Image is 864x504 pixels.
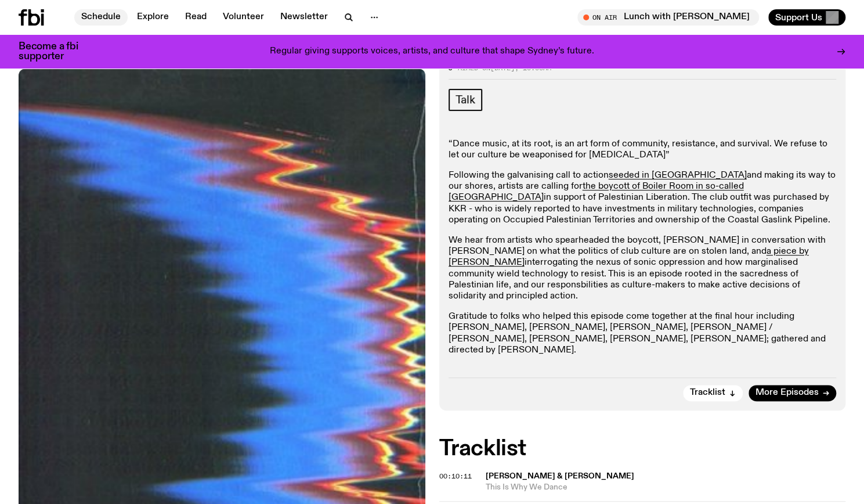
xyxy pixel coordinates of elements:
a: the boycott of Boiler Room in so-called [GEOGRAPHIC_DATA] [449,182,744,202]
p: “Dance music, at its root, is an art form of community, resistance, and survival. We refuse to le... [449,139,837,161]
p: Gratitude to folks who helped this episode come together at the final hour including [PERSON_NAME... [449,311,837,356]
span: More Episodes [755,388,819,397]
button: Tracklist [683,385,743,401]
p: Regular giving supports voices, artists, and culture that shape Sydney’s future. [270,46,594,57]
button: 00:10:11 [439,473,472,480]
a: Explore [130,9,176,26]
span: This Is Why We Dance [486,482,846,493]
a: Talk [449,89,482,111]
a: Schedule [74,9,128,26]
span: Support Us [775,12,822,23]
p: Following the galvanising call to action and making its way to our shores, artists are calling fo... [449,170,837,226]
span: 00:10:11 [439,471,472,481]
h3: Become a fbi supporter [19,42,93,62]
a: Volunteer [216,9,271,26]
a: Newsletter [273,9,335,26]
span: Talk [456,93,475,106]
button: Support Us [768,9,845,26]
p: We hear from artists who spearheaded the boycott, [PERSON_NAME] in conversation with [PERSON_NAME... [449,235,837,302]
a: Read [178,9,214,26]
a: seeded in [GEOGRAPHIC_DATA] [609,171,747,180]
h2: Tracklist [439,438,846,459]
button: On AirLunch with [PERSON_NAME] [577,9,759,26]
span: [PERSON_NAME] & [PERSON_NAME] [486,472,634,480]
a: More Episodes [749,385,836,401]
span: Tracklist [690,388,725,397]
